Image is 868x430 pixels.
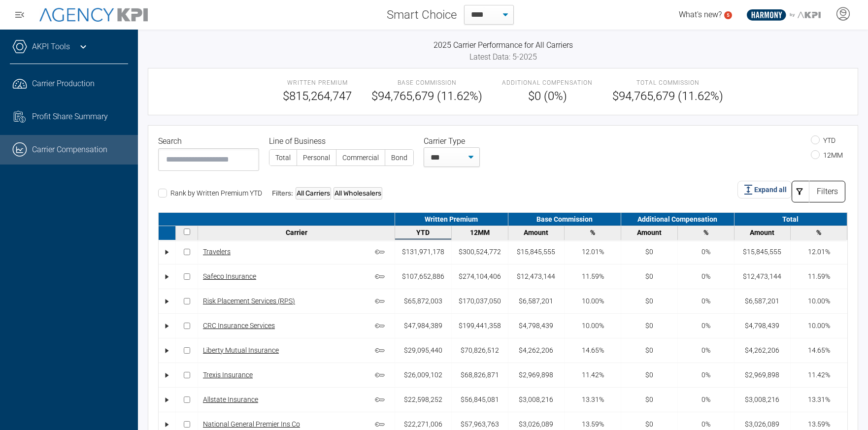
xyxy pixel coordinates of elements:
[519,345,553,356] div: $4,262,206
[567,229,618,236] div: %
[459,321,501,331] div: $199,441,358
[269,135,414,147] legend: Line of Business
[375,297,390,306] span: Core carrier
[745,370,779,380] div: $2,969,898
[811,151,843,159] label: 12MM
[701,419,710,430] div: 0%
[508,213,622,226] div: Base Commission
[645,419,653,430] div: $0
[203,395,258,405] a: Allstate Insurance
[203,419,300,430] a: National General Premier Ins Co
[461,345,499,356] div: $70,826,512
[459,247,501,257] div: $300,524,772
[745,345,779,356] div: $4,262,206
[745,321,779,331] div: $4,798,439
[203,345,279,356] a: Liberty Mutual Insurance
[582,271,604,282] div: 11.59%
[582,345,604,356] div: 14.65%
[645,271,653,282] div: $0
[808,370,830,380] div: 11.42%
[461,370,499,380] div: $68,826,871
[808,321,830,331] div: 10.00%
[164,268,171,285] div: •
[701,247,710,257] div: 0%
[297,150,336,165] label: Personal
[502,78,593,87] span: Additional Compensation
[375,272,390,282] span: Core carrier
[519,296,553,306] div: $6,587,201
[203,247,231,257] a: Travelers
[32,78,95,90] span: Carrier Production
[679,10,722,19] span: What's new?
[203,321,275,331] a: CRC Insurance Services
[470,229,490,236] span: 12 months data from the last reported month
[459,271,501,282] div: $274,104,406
[424,135,469,147] label: Carrier Type
[375,321,390,331] span: Core carrier
[645,296,653,306] div: $0
[398,229,449,236] div: YTD
[582,296,604,306] div: 10.00%
[203,296,295,306] a: Risk Placement Services (RPS)
[621,213,734,226] div: Additional Compensation
[32,41,70,53] a: AKPI Tools
[701,370,710,380] div: 0%
[502,87,593,105] span: $0 (0%)
[582,370,604,380] div: 11.42%
[519,419,553,430] div: $3,026,089
[158,135,186,147] label: Search
[745,296,779,306] div: $6,587,201
[203,370,253,380] a: Trexis Insurance
[808,271,830,282] div: 11.59%
[461,395,499,405] div: $56,845,081
[701,321,710,331] div: 0%
[404,345,442,356] div: $29,095,440
[737,181,792,198] button: Expand all
[164,293,171,310] div: •
[200,229,392,236] div: Carrier
[336,150,385,165] label: Commercial
[164,366,171,384] div: •
[808,419,830,430] div: 13.59%
[385,150,413,165] label: Bond
[148,39,858,51] h3: 2025 Carrier Performance for All Carriers
[39,8,148,22] img: AgencyKPI
[612,87,723,105] span: $94,765,679 (11.62%)
[727,12,730,18] text: 5
[459,296,501,306] div: $170,037,050
[164,317,171,334] div: •
[283,87,352,105] span: $815,264,747
[808,345,830,356] div: 14.65%
[582,419,604,430] div: 13.59%
[519,321,553,331] div: $4,798,439
[745,395,779,405] div: $3,008,216
[737,229,788,236] div: Amount
[164,391,171,408] div: •
[645,370,653,380] div: $0
[808,247,830,257] div: 12.01%
[158,189,262,197] label: Rank by Written Premium YTD
[701,395,710,405] div: 0%
[469,52,537,62] span: Latest Data: 5-2025
[402,271,444,282] div: $107,652,886
[404,370,442,380] div: $26,009,102
[164,342,171,359] div: •
[404,296,442,306] div: $65,872,003
[387,6,457,24] span: Smart Choice
[624,229,675,236] div: Amount
[461,419,499,430] div: $57,963,763
[701,271,710,282] div: 0%
[582,247,604,257] div: 12.01%
[404,321,442,331] div: $47,984,389
[745,419,779,430] div: $3,026,089
[371,87,482,105] span: $94,765,679 (11.62%)
[645,345,653,356] div: $0
[811,136,835,144] label: YTD
[511,229,562,236] div: Amount
[375,370,390,380] span: Core carrier
[582,321,604,331] div: 10.00%
[272,187,382,199] div: Filters:
[375,247,390,257] span: Core carrier
[203,271,256,282] a: Safeco Insurance
[404,395,442,405] div: $22,598,252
